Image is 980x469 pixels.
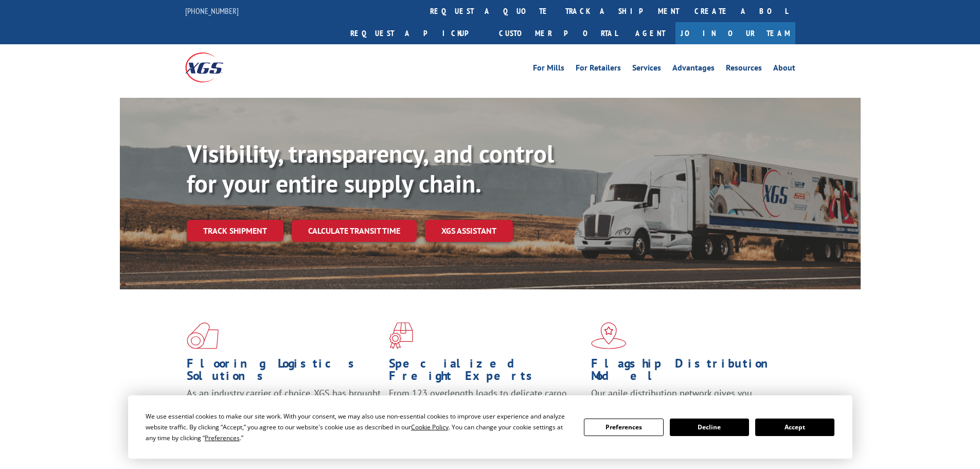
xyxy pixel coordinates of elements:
[205,433,240,442] span: Preferences
[187,220,283,241] a: Track shipment
[576,64,621,75] a: For Retailers
[187,322,219,349] img: xgs-icon-total-supply-chain-intelligence-red
[675,22,795,44] a: Join Our Team
[491,22,625,44] a: Customer Portal
[625,22,675,44] a: Agent
[128,395,852,459] div: Cookie Consent Prompt
[292,220,417,242] a: Calculate transit time
[343,22,491,44] a: Request a pickup
[425,220,513,242] a: XGS ASSISTANT
[672,64,715,75] a: Advantages
[755,419,834,436] button: Accept
[187,137,554,199] b: Visibility, transparency, and control for your entire supply chain.
[187,357,381,387] h1: Flooring Logistics Solutions
[591,322,627,349] img: xgs-icon-flagship-distribution-model-red
[591,357,786,387] h1: Flagship Distribution Model
[632,64,661,75] a: Services
[187,387,381,424] span: As an industry carrier of choice, XGS has brought innovation and dedication to flooring logistics...
[670,419,749,436] button: Decline
[389,357,583,387] h1: Specialized Freight Experts
[773,64,795,75] a: About
[185,6,239,16] a: [PHONE_NUMBER]
[389,387,583,433] p: From 123 overlength loads to delicate cargo, our experienced staff knows the best way to move you...
[533,64,564,75] a: For Mills
[591,387,780,411] span: Our agile distribution network gives you nationwide inventory management on demand.
[146,411,572,443] div: We use essential cookies to make our site work. With your consent, we may also use non-essential ...
[584,419,663,436] button: Preferences
[389,322,413,349] img: xgs-icon-focused-on-flooring-red
[411,423,449,431] span: Cookie Policy
[726,64,762,75] a: Resources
